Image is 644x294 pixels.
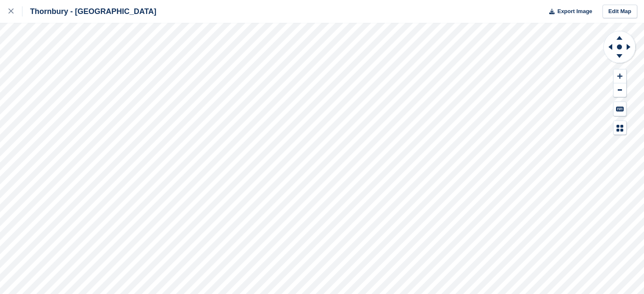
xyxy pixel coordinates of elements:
span: Export Image [557,7,592,16]
button: Export Image [544,5,592,19]
button: Zoom Out [614,83,626,97]
div: Thornbury - [GEOGRAPHIC_DATA] [22,6,156,16]
a: Edit Map [603,5,637,19]
button: Zoom In [614,69,626,83]
button: Map Legend [614,121,626,135]
button: Keyboard Shortcuts [614,102,626,116]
